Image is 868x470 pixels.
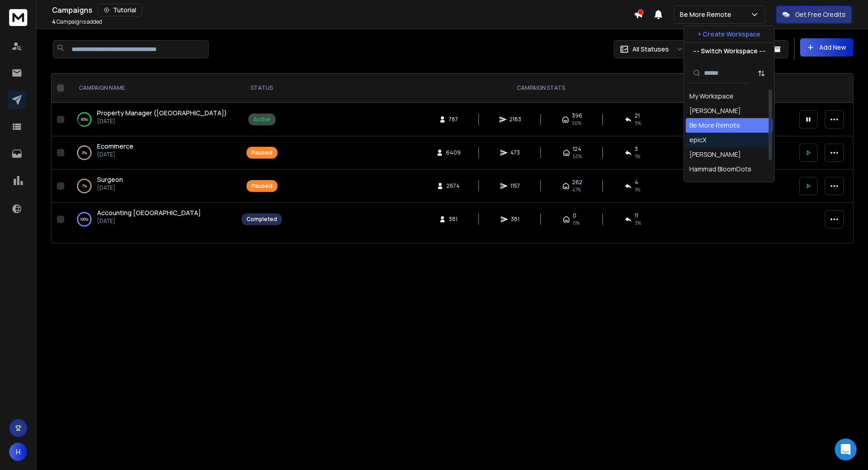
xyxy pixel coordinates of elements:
th: STATUS [236,73,288,103]
button: Add New [800,38,853,57]
div: Paused [252,149,272,156]
span: 1 % [635,153,640,160]
button: Tutorial [98,4,142,16]
p: [DATE] [97,217,201,225]
span: 0 [573,212,576,219]
td: 7%Surgeon[DATE] [68,170,236,203]
a: Property Manager ([GEOGRAPHIC_DATA]) [97,108,227,118]
div: My Workspace [689,92,734,101]
td: 0%Ecommerce[DATE] [68,136,236,170]
span: 396 [572,112,582,119]
span: Property Manager ([GEOGRAPHIC_DATA]) [97,108,227,117]
div: epicX [689,135,706,145]
span: 381 [449,216,458,223]
span: 21 [635,112,640,119]
div: Paused [252,182,272,190]
a: Surgeon [97,175,123,184]
span: Accounting [GEOGRAPHIC_DATA] [97,208,201,217]
p: Be More Remote [680,10,735,19]
p: [DATE] [97,151,134,158]
span: 53 % [573,153,582,160]
span: 11 [635,212,638,219]
button: Sort by Sort A-Z [752,64,770,83]
p: + Create Workspace [698,30,760,39]
button: + Create Workspace [684,26,774,42]
div: Active [253,116,271,123]
p: 7 % [82,181,87,191]
p: [DATE] [97,118,227,125]
span: 1157 [510,182,520,190]
p: [DATE] [97,184,123,191]
div: Completed [247,216,277,223]
span: 787 [449,116,458,123]
span: 2674 [447,182,460,190]
p: 0 % [82,148,87,157]
div: [PERSON_NAME] [689,179,741,188]
button: H [9,443,27,461]
span: 4 [635,179,638,186]
a: Ecommerce [97,142,134,151]
span: 381 [511,216,520,223]
span: 2183 [509,116,521,123]
span: 3 [635,145,638,153]
p: 83 % [81,115,88,124]
p: --- Switch Workspace --- [693,46,765,56]
span: 3 % [635,219,641,227]
p: Campaigns added [52,18,102,26]
div: Hammad BloomDots [689,165,751,174]
span: 262 [572,179,582,186]
div: [PERSON_NAME] [689,106,741,115]
span: 4 [52,18,56,26]
span: 6409 [446,149,461,156]
span: 0% [573,219,580,227]
span: 1 % [635,186,640,193]
span: 473 [510,149,520,156]
span: 3 % [635,119,641,127]
div: Be More Remote [689,121,740,130]
a: Accounting [GEOGRAPHIC_DATA] [97,208,201,217]
div: Campaigns [52,4,634,16]
td: 100%Accounting [GEOGRAPHIC_DATA][DATE] [68,203,236,236]
span: 50 % [572,119,581,127]
td: 83%Property Manager ([GEOGRAPHIC_DATA])[DATE] [68,103,236,136]
button: Get Free Credits [776,5,852,24]
th: CAMPAIGN NAME [68,73,236,103]
div: [PERSON_NAME] [689,150,741,159]
p: Get Free Credits [795,10,846,19]
th: CAMPAIGN STATS [288,73,794,103]
p: 100 % [80,215,88,224]
span: 47 % [572,186,581,193]
span: 124 [573,145,581,153]
div: Open Intercom Messenger [835,439,857,460]
p: All Statuses [632,45,669,54]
